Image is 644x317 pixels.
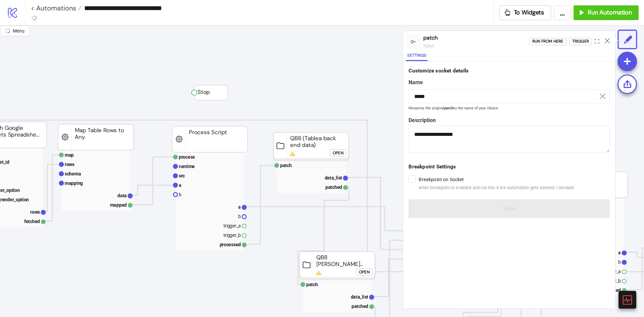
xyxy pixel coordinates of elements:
[529,38,567,45] button: Run from here
[409,163,610,171] div: Breakpoint Settings
[532,38,563,45] div: Run from here
[306,282,318,287] text: patch
[618,250,621,255] text: a
[514,9,544,16] span: To Widgets
[333,149,343,157] div: Open
[419,184,574,191] span: when breakpoint is enabled and run hits it the automation gets aborted / breaked
[5,29,10,33] span: radius-bottomright
[409,106,610,110] small: Renames the original to the name of your choice
[423,34,529,42] div: patch
[588,9,632,16] span: Run Automation
[65,180,83,186] text: mapping
[325,175,342,180] text: data_list
[30,209,40,215] text: rows
[554,5,571,20] button: ...
[65,162,74,167] text: rows
[179,182,181,188] text: a
[330,149,346,157] button: Open
[238,204,241,210] text: a
[574,5,639,20] button: Run Automation
[444,106,453,110] b: patch
[423,42,529,49] div: input
[238,214,241,219] text: b
[65,152,74,158] text: map
[179,164,195,169] text: runtime
[117,193,127,198] text: data
[356,268,373,276] button: Open
[359,268,370,276] div: Open
[65,171,81,176] text: schema
[31,5,81,11] a: < Automations
[499,5,551,20] button: To Widgets
[280,163,292,168] text: patch
[595,39,599,44] span: expand
[351,294,369,300] text: data_list
[572,38,589,45] div: Trigger
[409,116,610,124] label: Description
[406,52,428,61] button: Settings
[179,154,195,160] text: process
[13,28,24,34] span: Menu
[409,67,610,75] div: Customize socket details
[179,173,185,178] text: src
[618,259,621,265] text: b
[419,176,574,191] label: Breakpoint on Socket
[409,78,610,87] label: Name
[569,38,592,45] button: Trigger
[179,192,181,197] text: b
